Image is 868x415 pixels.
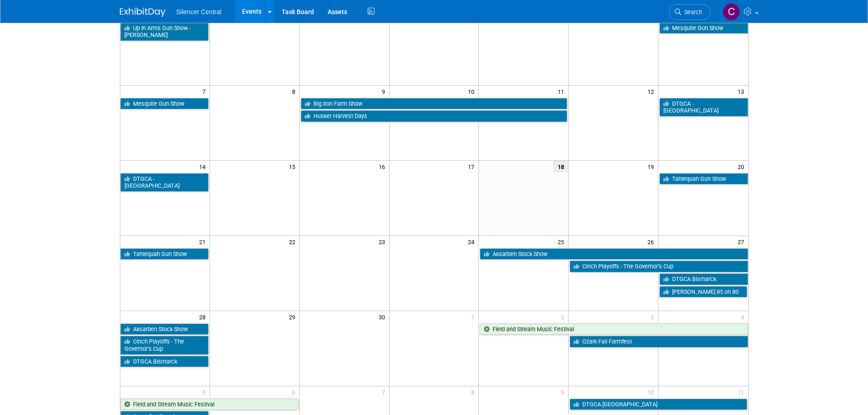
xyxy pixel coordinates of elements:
[201,86,210,97] span: 7
[737,161,748,172] span: 20
[120,356,209,368] a: DTGCA Bismarck
[659,22,748,34] a: Mesquite Gun Show
[120,336,209,354] a: Cinch Playoffs - The Governor’s Cup
[480,323,748,335] a: Field and Stream Music Festival
[570,336,748,348] a: Ozark Fall Farmfest
[288,161,299,172] span: 15
[647,161,658,172] span: 19
[198,161,210,172] span: 14
[120,399,298,410] a: Field and Stream Music Festival
[201,386,210,398] span: 5
[737,386,748,398] span: 11
[467,236,478,247] span: 24
[378,236,389,247] span: 23
[480,248,748,260] a: Aksarben Stock Show
[467,161,478,172] span: 17
[120,323,209,335] a: Aksarben Stock Show
[681,9,702,15] span: Search
[659,273,748,285] a: DTGCA Bismarck
[570,399,747,410] a: DTGCA [GEOGRAPHIC_DATA]
[560,386,568,398] span: 9
[659,173,748,185] a: Tahlequah Gun Show
[381,386,389,398] span: 7
[288,236,299,247] span: 22
[723,3,740,20] img: Cade Cox
[647,236,658,247] span: 26
[198,236,210,247] span: 21
[120,8,165,17] img: ExhibitDay
[553,161,568,172] span: 18
[557,236,568,247] span: 25
[378,161,389,172] span: 16
[301,98,568,110] a: Big Iron Farm Show
[659,286,747,298] a: [PERSON_NAME] 85 on 80
[740,311,748,323] span: 4
[737,86,748,97] span: 13
[737,236,748,247] span: 27
[198,311,210,323] span: 28
[659,98,748,117] a: DTGCA - [GEOGRAPHIC_DATA]
[467,86,478,97] span: 10
[120,22,209,41] a: Up In Arms Gun Show - [PERSON_NAME]
[291,86,299,97] span: 8
[647,86,658,97] span: 12
[669,4,711,20] a: Search
[288,311,299,323] span: 29
[378,311,389,323] span: 30
[570,261,748,272] a: Cinch Playoffs - The Governor’s Cup
[120,98,209,110] a: Mesquite Gun Show
[301,110,568,122] a: Husker Harvest Days
[176,8,222,15] span: Silencer Central
[381,86,389,97] span: 9
[557,86,568,97] span: 11
[120,248,209,260] a: Tahlequah Gun Show
[650,311,658,323] span: 3
[291,386,299,398] span: 6
[470,311,478,323] span: 1
[470,386,478,398] span: 8
[647,386,658,398] span: 10
[120,173,209,192] a: DTGCA - [GEOGRAPHIC_DATA]
[560,311,568,323] span: 2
